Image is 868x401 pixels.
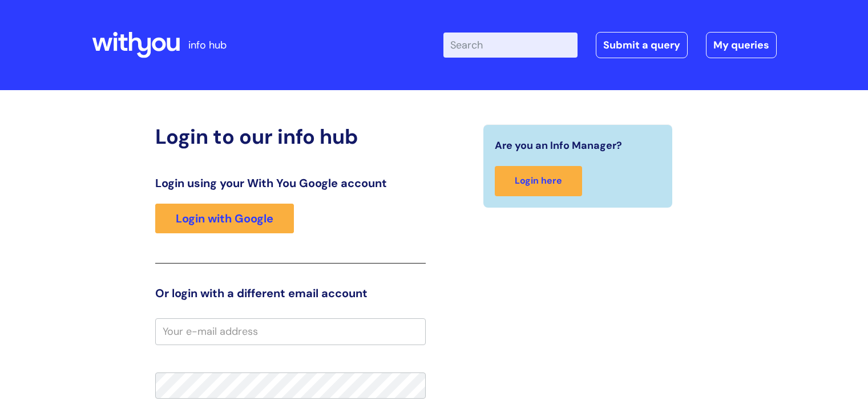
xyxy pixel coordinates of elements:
[495,136,622,155] span: Are you an Info Manager?
[155,204,294,233] a: Login with Google
[155,176,426,190] h3: Login using your With You Google account
[443,33,578,58] input: Search
[188,36,227,54] p: info hub
[596,32,688,58] a: Submit a query
[706,32,777,58] a: My queries
[155,124,426,149] h2: Login to our info hub
[495,166,582,196] a: Login here
[155,286,426,300] h3: Or login with a different email account
[155,318,426,345] input: Your e-mail address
